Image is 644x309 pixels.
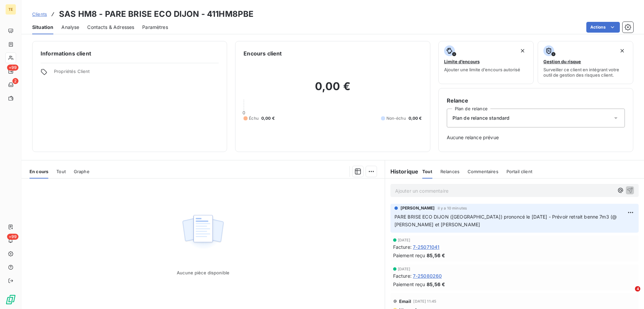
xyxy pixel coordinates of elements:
span: 4 [635,286,640,292]
span: En cours [30,169,48,174]
span: Tout [422,169,432,174]
h2: 0,00 € [244,80,422,100]
span: Situation [32,24,53,31]
span: +99 [7,234,18,240]
a: Clients [32,11,47,17]
span: Relances [440,169,460,174]
span: 7-25080260 [413,272,442,279]
span: Aucune pièce disponible [177,270,229,275]
span: Paiement reçu [393,281,425,288]
h6: Informations client [41,49,219,57]
span: [DATE] [398,267,411,271]
span: 85,56 € [427,252,445,259]
span: Ajouter une limite d’encours autorisé [444,67,520,72]
span: Facture : [393,243,412,250]
span: [DATE] 11:45 [413,299,436,303]
span: 2 [12,78,18,84]
button: Gestion du risqueSurveiller ce client en intégrant votre outil de gestion des risques client. [538,41,633,84]
span: Limite d’encours [444,59,480,64]
span: Contacts & Adresses [87,24,134,31]
span: Analyse [61,24,79,31]
span: [PERSON_NAME] [400,205,435,211]
span: [DATE] [398,238,411,242]
button: Actions [586,22,620,33]
h6: Encours client [244,49,282,57]
h3: SAS HM8 - PARE BRISE ECO DIJON - 411HM8PBE [59,8,254,20]
span: Graphe [74,169,90,174]
span: Échu [249,115,259,121]
span: 0,00 € [261,115,275,121]
span: Commentaires [468,169,498,174]
iframe: Intercom live chat [621,286,637,302]
span: Gestion du risque [543,59,581,64]
span: Non-échu [386,115,406,121]
span: Tout [56,169,66,174]
span: Plan de relance standard [452,115,510,121]
span: Facture : [393,272,412,279]
span: 7-25071041 [413,243,440,250]
span: Paramètres [142,24,168,31]
img: Logo LeanPay [5,294,16,305]
span: +99 [7,65,18,71]
span: 0,00 € [409,115,422,121]
img: Empty state [181,211,224,253]
span: 0 [243,110,245,115]
span: Paiement reçu [393,252,425,259]
span: il y a 10 minutes [438,206,467,210]
h6: Historique [385,167,419,176]
span: Portail client [506,169,532,174]
span: Clients [32,11,47,17]
h6: Relance [447,96,625,105]
span: PARE BRISE ECO DIJON ([GEOGRAPHIC_DATA]) prononcé le [DATE] - Prévoir retrait benne 7m3 (@ [PERSO... [394,214,619,227]
span: Surveiller ce client en intégrant votre outil de gestion des risques client. [543,67,628,78]
div: TE [5,4,16,15]
span: Aucune relance prévue [447,134,625,141]
span: 85,56 € [427,281,445,288]
span: Email [399,299,412,304]
button: Limite d’encoursAjouter une limite d’encours autorisé [438,41,534,84]
span: Propriétés Client [54,69,219,78]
